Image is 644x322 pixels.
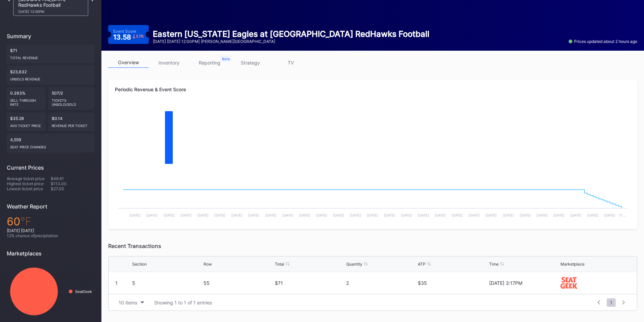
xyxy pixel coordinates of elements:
[270,57,311,68] a: TV
[560,277,577,289] img: seatGeek.svg
[569,39,637,44] div: Prices updated about 2 hours ago
[230,57,270,68] a: strategy
[7,250,95,257] div: Marketplaces
[435,213,446,217] text: [DATE]
[115,298,147,307] button: 10 items
[75,290,92,294] text: SeatGeek
[418,213,429,217] text: [DATE]
[204,262,212,267] div: Row
[189,57,230,68] a: reporting
[48,87,95,110] div: 507/2
[316,213,327,217] text: [DATE]
[18,9,76,14] div: [DATE] 12:00PM
[115,172,630,222] svg: Chart title
[154,300,212,305] div: Showing 1 to 1 of 1 entries
[418,262,426,267] div: ATP
[607,298,616,307] span: 1
[401,213,412,217] text: [DATE]
[248,213,259,217] text: [DATE]
[51,181,95,186] div: $113.00
[282,213,293,217] text: [DATE]
[7,66,95,84] div: $23,632
[275,262,284,267] div: Total
[553,213,565,217] text: [DATE]
[299,213,310,217] text: [DATE]
[7,113,46,131] div: $35.28
[7,233,95,238] div: 12 % chance of precipitation
[132,280,202,286] div: 5
[333,213,344,217] text: [DATE]
[164,213,175,217] text: [DATE]
[346,262,362,267] div: Quantity
[7,186,51,191] div: Lowest ticket price
[153,39,429,44] div: [DATE] [DATE] 12:00PM | [PERSON_NAME][GEOGRAPHIC_DATA]
[7,134,95,152] div: 4,559
[51,186,95,191] div: $27.00
[418,280,487,286] div: $35
[587,213,598,217] text: [DATE]
[119,300,137,305] div: 10 items
[108,57,149,68] a: overview
[346,280,416,286] div: 2
[489,280,559,286] div: [DATE] 3:17PM
[10,142,91,149] div: seat price changes
[48,113,95,131] div: $0.14
[153,29,429,39] div: Eastern [US_STATE] Eagles at [GEOGRAPHIC_DATA] RedHawks Football
[52,121,92,128] div: Revenue per ticket
[10,53,91,60] div: Total Revenue
[503,213,514,217] text: [DATE]
[619,213,626,217] text: 11 …
[231,213,242,217] text: [DATE]
[7,203,95,210] div: Weather Report
[214,213,225,217] text: [DATE]
[275,280,344,286] div: $71
[10,74,91,81] div: Unsold Revenue
[10,96,42,106] div: Sell Through Rate
[570,213,581,217] text: [DATE]
[469,213,480,217] text: [DATE]
[115,104,630,172] svg: Chart title
[7,262,95,321] svg: Chart title
[7,45,95,63] div: $71
[7,228,95,233] div: [DATE] [DATE]
[7,176,51,181] div: Average ticket price
[20,215,31,228] span: ℉
[51,176,95,181] div: $46.61
[113,29,136,34] div: Event Score
[204,280,273,286] div: 55
[350,213,361,217] text: [DATE]
[489,262,499,267] div: Time
[560,262,585,267] div: Marketplace
[129,213,141,217] text: [DATE]
[52,96,92,106] div: Tickets Unsold/Sold
[113,34,144,41] div: 13.58
[7,164,95,171] div: Current Prices
[7,33,95,40] div: Summary
[136,34,144,38] div: 2.1 %
[146,213,158,217] text: [DATE]
[10,121,42,128] div: Avg ticket price
[149,57,189,68] a: inventory
[181,213,192,217] text: [DATE]
[7,181,51,186] div: Highest ticket price
[367,213,378,217] text: [DATE]
[536,213,548,217] text: [DATE]
[132,262,147,267] div: Section
[520,213,531,217] text: [DATE]
[485,213,497,217] text: [DATE]
[115,86,630,92] div: Periodic Revenue & Event Score
[108,243,637,249] div: Recent Transactions
[452,213,463,217] text: [DATE]
[7,215,95,228] div: 60
[7,87,46,110] div: 0.393%
[115,280,118,286] div: 1
[265,213,277,217] text: [DATE]
[197,213,209,217] text: [DATE]
[384,213,395,217] text: [DATE]
[604,213,615,217] text: [DATE]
